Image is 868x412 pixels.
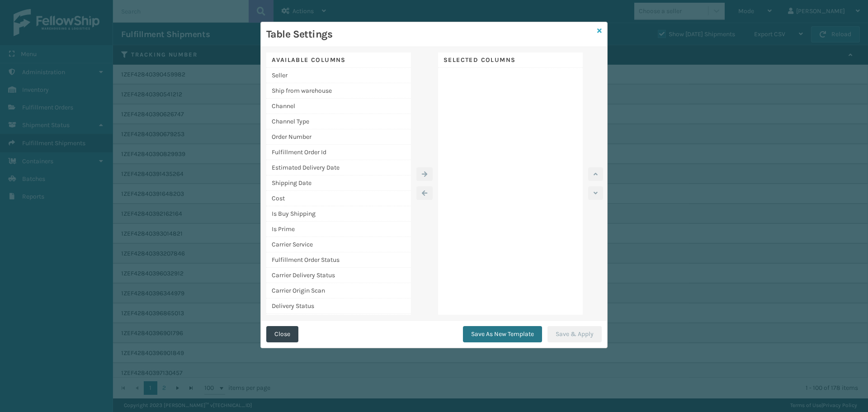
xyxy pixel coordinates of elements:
[266,326,298,342] button: Close
[266,160,411,175] div: Estimated Delivery Date
[266,114,411,129] div: Channel Type
[463,326,542,342] button: Save As New Template
[266,237,411,252] div: Carrier Service
[438,52,583,68] div: Selected Columns
[547,326,602,342] button: Save & Apply
[266,145,411,160] div: Fulfillment Order Id
[266,175,411,191] div: Shipping Date
[266,83,411,99] div: Ship from warehouse
[266,252,411,268] div: Fulfillment Order Status
[266,314,411,329] div: Zone
[266,99,411,114] div: Channel
[266,52,411,68] div: Available Columns
[266,191,411,206] div: Cost
[266,298,411,314] div: Delivery Status
[266,222,411,237] div: Is Prime
[266,268,411,283] div: Carrier Delivery Status
[266,283,411,298] div: Carrier Origin Scan
[266,28,332,41] h3: Table Settings
[266,206,411,222] div: Is Buy Shipping
[266,68,411,83] div: Seller
[266,129,411,145] div: Order Number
